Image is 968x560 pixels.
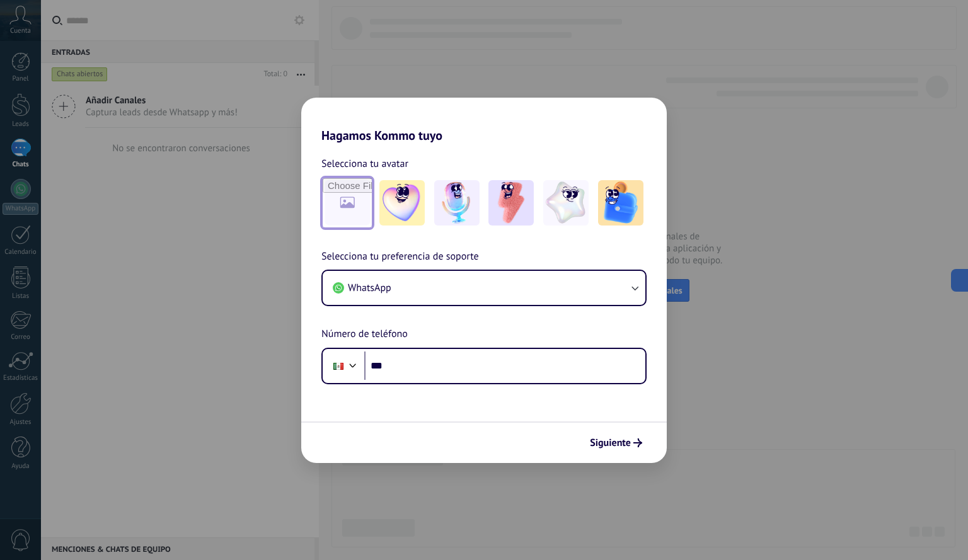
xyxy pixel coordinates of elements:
[488,180,534,226] img: -3.jpeg
[379,180,425,226] img: -1.jpeg
[590,438,631,447] span: Siguiente
[348,282,391,294] span: WhatsApp
[321,249,479,265] span: Selecciona tu preferencia de soporte
[321,326,408,343] span: Número de teléfono
[584,432,648,454] button: Siguiente
[323,271,645,305] button: WhatsApp
[326,353,350,379] div: Mexico: + 52
[543,180,589,226] img: -4.jpeg
[301,98,667,143] h2: Hagamos Kommo tuyo
[434,180,480,226] img: -2.jpeg
[598,180,643,226] img: -5.jpeg
[321,156,408,172] span: Selecciona tu avatar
